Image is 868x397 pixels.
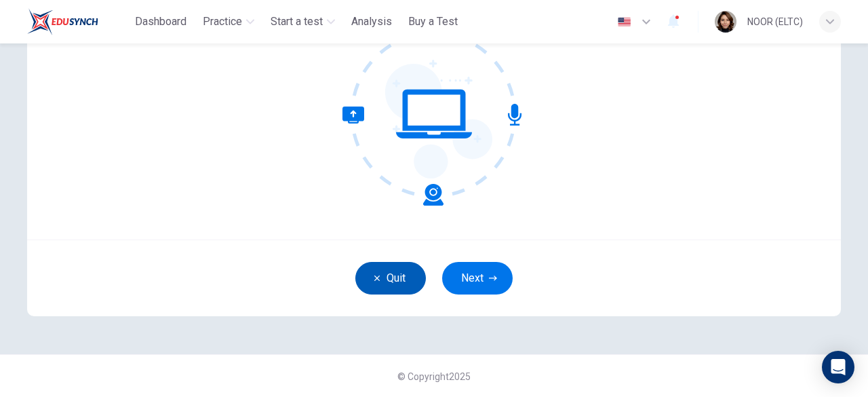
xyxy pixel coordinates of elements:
[203,14,242,30] span: Practice
[442,262,513,295] button: Next
[27,8,98,35] img: ELTC logo
[346,10,397,34] button: Analysis
[197,10,260,34] button: Practice
[135,14,186,30] span: Dashboard
[271,14,323,30] span: Start a test
[265,10,340,34] button: Start a test
[616,17,633,27] img: en
[355,262,426,295] button: Quit
[747,14,803,30] div: NOOR (ELTC)
[130,10,192,34] button: Dashboard
[351,14,392,30] span: Analysis
[27,8,130,35] a: ELTC logo
[403,10,463,34] button: Buy a Test
[408,14,458,30] span: Buy a Test
[715,11,736,33] img: Profile picture
[822,351,854,383] div: Open Intercom Messenger
[397,371,471,382] span: © Copyright 2025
